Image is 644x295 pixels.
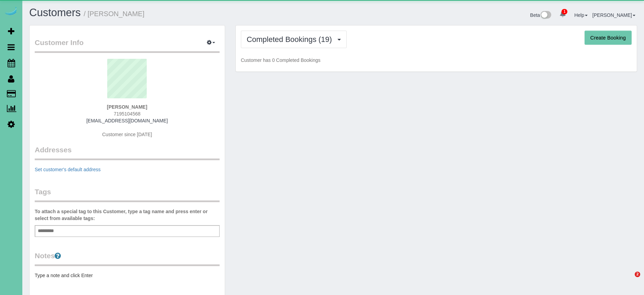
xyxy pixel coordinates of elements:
img: Automaid Logo [4,7,18,17]
legend: Notes [35,251,220,266]
span: 1 [562,9,567,14]
img: New interface [540,11,551,20]
button: Completed Bookings (19) [241,31,347,48]
a: [PERSON_NAME] [592,12,635,18]
a: Beta [530,12,552,18]
span: 2 [635,272,640,277]
legend: Customer Info [35,37,220,53]
button: Create Booking [585,31,632,45]
legend: Tags [35,187,220,202]
a: [EMAIL_ADDRESS][DOMAIN_NAME] [86,118,168,123]
p: Customer has 0 Completed Bookings [241,57,632,64]
small: / [PERSON_NAME] [84,10,145,18]
span: Customer since [DATE] [102,132,152,137]
pre: Type a note and click Enter [35,272,220,279]
label: To attach a special tag to this Customer, type a tag name and press enter or select from availabl... [35,208,220,222]
span: 7195104568 [114,111,141,117]
a: Customers [29,7,81,19]
a: 1 [556,7,569,22]
a: Set customer's default address [35,167,101,172]
a: Help [574,12,588,18]
span: Completed Bookings (19) [247,35,335,44]
strong: [PERSON_NAME] [107,104,147,110]
iframe: Intercom live chat [621,272,637,288]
